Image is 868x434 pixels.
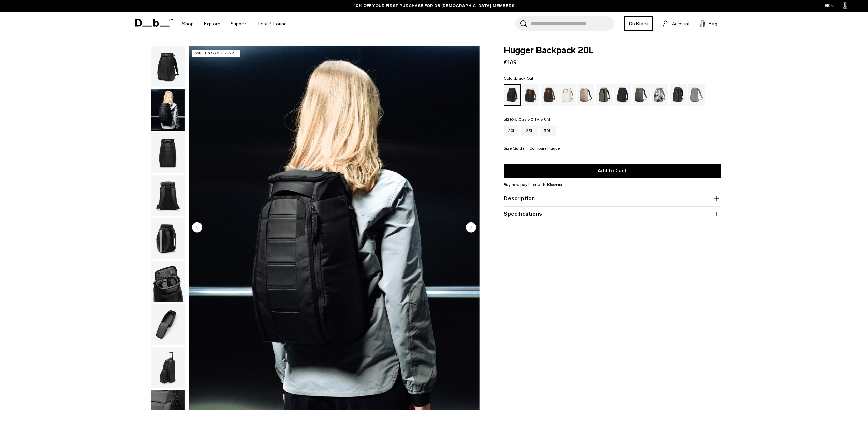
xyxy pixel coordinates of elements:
[151,46,185,88] button: Hugger Backpack 20L Black Out
[504,46,721,55] span: Hugger Backpack 20L
[504,76,534,80] legend: Color:
[529,146,561,151] button: Compare Hugger
[189,46,480,410] img: Hugger Backpack 20L Black Out
[504,125,520,136] a: 20L
[624,16,653,31] a: Db Black
[504,164,721,178] button: Add to Cart
[547,183,562,186] img: {"height" => 20, "alt" => "Klarna"}
[559,84,576,106] a: Oatmilk
[151,390,185,431] img: Hugger Backpack 20L Black Out
[151,132,185,174] button: Hugger Backpack 20L Black Out
[515,76,533,81] span: Black Out
[504,146,524,151] button: Size Guide
[709,20,717,27] span: Bag
[651,84,668,106] a: Line Cluster
[504,59,517,66] span: €189
[663,19,690,28] a: Account
[204,12,220,36] a: Explore
[258,12,287,36] a: Lost & Found
[151,261,185,302] img: Hugger Backpack 20L Black Out
[504,182,562,188] span: Buy now pay later with
[688,84,705,106] a: Sand Grey
[513,117,550,122] span: 45 x 27.5 x 19.5 CM
[577,84,594,106] a: Fogbow Beige
[504,195,721,203] button: Description
[151,89,185,130] img: Hugger Backpack 20L Black Out
[189,46,480,410] li: 2 / 10
[354,3,514,9] a: 10% OFF YOUR FIRST PURCHASE FOR DB [DEMOGRAPHIC_DATA] MEMBERS
[231,12,248,36] a: Support
[633,84,650,106] a: Moss Green
[522,84,539,106] a: Cappuccino
[541,84,558,106] a: Espresso
[151,89,185,131] button: Hugger Backpack 20L Black Out
[151,390,185,431] button: Hugger Backpack 20L Black Out
[670,84,687,106] a: Reflective Black
[672,20,690,27] span: Account
[504,210,721,218] button: Specifications
[151,132,185,173] img: Hugger Backpack 20L Black Out
[521,125,538,136] a: 25L
[151,347,185,388] button: Hugger Backpack 20L Black Out
[504,117,550,121] legend: Size:
[151,218,185,259] img: Hugger Backpack 20L Black Out
[151,46,185,87] img: Hugger Backpack 20L Black Out
[151,304,185,345] img: Hugger Backpack 20L Black Out
[151,175,185,216] img: Hugger Backpack 20L Black Out
[466,222,476,234] button: Next slide
[151,347,185,388] img: Hugger Backpack 20L Black Out
[192,222,202,234] button: Previous slide
[182,12,194,36] a: Shop
[504,84,521,106] a: Black Out
[596,84,613,106] a: Forest Green
[540,125,556,136] a: 30L
[192,50,240,57] p: Small & Compact Size
[177,12,292,36] nav: Main Navigation
[700,19,717,28] button: Bag
[614,84,631,106] a: Charcoal Grey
